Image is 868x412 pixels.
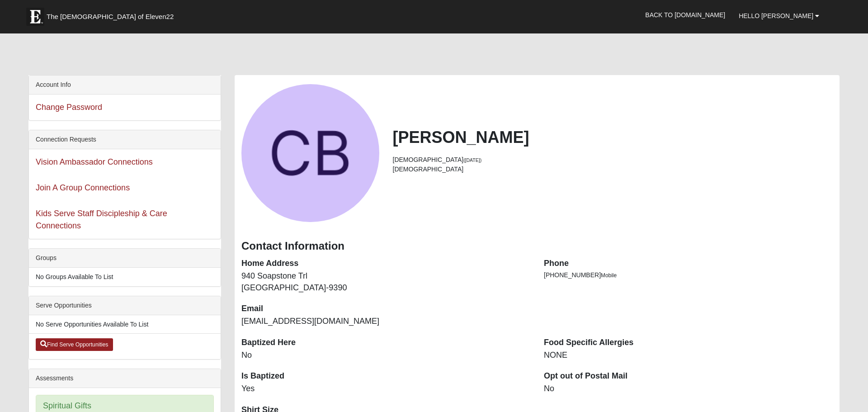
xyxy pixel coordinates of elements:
img: Eleven22 logo [26,8,44,26]
div: Groups [29,249,221,268]
dt: Is Baptized [241,370,530,382]
dt: Phone [544,258,833,270]
dd: No [544,383,833,395]
dd: NONE [544,350,833,361]
dt: Email [241,303,530,315]
small: ([DATE]) [463,157,481,163]
div: Connection Requests [29,130,221,149]
a: Change Password [36,103,102,112]
span: Hello [PERSON_NAME] [739,12,813,19]
dt: Opt out of Postal Mail [544,370,833,382]
li: No Groups Available To List [29,268,221,286]
a: Hello [PERSON_NAME] [732,5,826,27]
dd: 940 Soapstone Trl [GEOGRAPHIC_DATA]-9390 [241,270,530,294]
dd: [EMAIL_ADDRESS][DOMAIN_NAME] [241,316,530,327]
a: The [DEMOGRAPHIC_DATA] of Eleven22 [22,3,203,26]
dd: No [241,350,530,361]
dt: Baptized Here [241,337,530,349]
span: The [DEMOGRAPHIC_DATA] of Eleven22 [47,12,174,21]
a: Join A Group Connections [36,183,130,192]
dt: Food Specific Allergies [544,337,833,349]
a: Find Serve Opportunities [36,338,113,351]
li: [DEMOGRAPHIC_DATA] [393,155,833,165]
div: Assessments [29,369,221,388]
li: [DEMOGRAPHIC_DATA] [393,165,833,174]
li: No Serve Opportunities Available To List [29,315,221,334]
a: Kids Serve Staff Discipleship & Care Connections [36,209,167,230]
span: Mobile [601,272,617,279]
div: Account Info [29,76,221,95]
dd: Yes [241,383,530,395]
div: Serve Opportunities [29,296,221,315]
dt: Home Address [241,258,530,270]
a: View Fullsize Photo [241,148,379,157]
li: [PHONE_NUMBER] [544,270,833,280]
h3: Contact Information [241,240,833,253]
a: Vision Ambassador Connections [36,157,153,166]
h2: [PERSON_NAME] [393,128,833,147]
a: Back to [DOMAIN_NAME] [638,4,732,26]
